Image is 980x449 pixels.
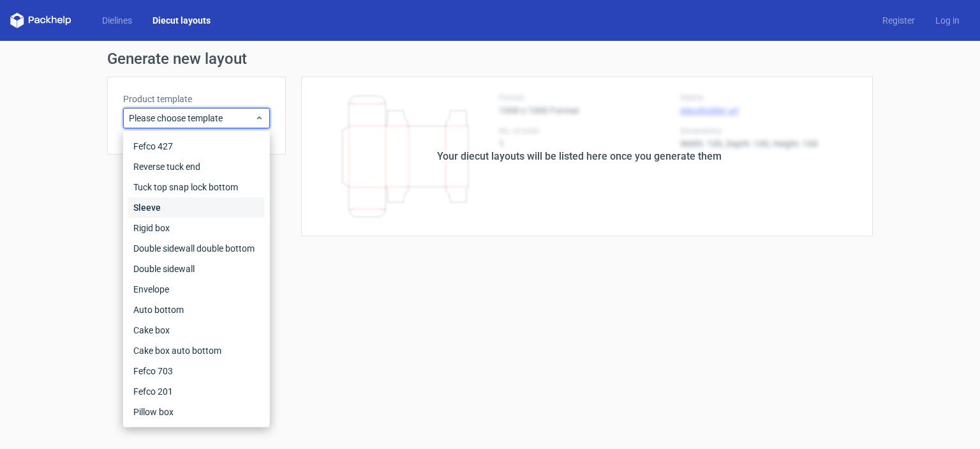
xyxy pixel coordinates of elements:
a: Dielines [92,14,142,27]
label: Product template [123,93,270,105]
div: Double sidewall [128,259,265,279]
div: Cake box [128,320,265,340]
div: Auto bottom [128,300,265,320]
div: Fefco 201 [128,381,265,402]
div: Tuck top snap lock bottom [128,177,265,197]
div: Cake box auto bottom [128,340,265,361]
a: Log in [925,14,970,27]
div: Pillow box [128,402,265,422]
div: Reverse tuck end [128,156,265,177]
div: Your diecut layouts will be listed here once you generate them [437,149,722,164]
a: Diecut layouts [142,14,221,27]
div: Fefco 703 [128,361,265,381]
div: Fefco 427 [128,136,265,156]
h1: Generate new layout [107,51,873,66]
div: Envelope [128,279,265,300]
div: Sleeve [128,197,265,218]
div: Rigid box [128,218,265,238]
span: Please choose template [129,112,255,125]
a: Register [872,14,925,27]
div: Double sidewall double bottom [128,238,265,259]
